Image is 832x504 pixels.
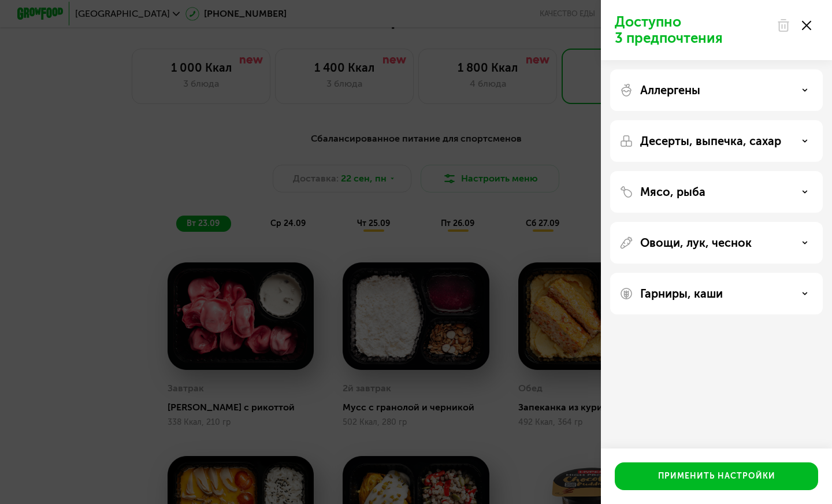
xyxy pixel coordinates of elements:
[658,470,775,482] div: Применить настройки
[640,134,781,148] p: Десерты, выпечка, сахар
[640,236,752,250] p: Овощи, лук, чеснок
[640,83,700,97] p: Аллергены
[640,287,723,301] p: Гарниры, каши
[615,462,818,490] button: Применить настройки
[615,14,770,46] p: Доступно 3 предпочтения
[640,185,705,199] p: Мясо, рыба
